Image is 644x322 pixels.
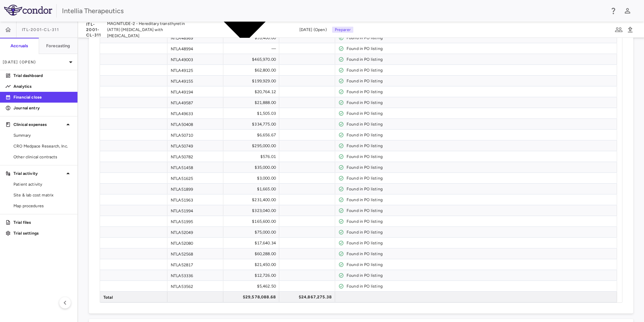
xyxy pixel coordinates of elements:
div: NTLA52817 [167,259,223,270]
div: $29,578,088.68 [229,292,276,302]
div: NTLA52568 [167,248,223,259]
span: Map procedures [13,203,72,209]
p: Clinical expenses [13,122,64,128]
div: $231,400.00 [229,194,276,205]
div: $21,450.00 [229,259,276,270]
div: Found in PO listing [347,270,614,281]
span: [DATE] (Open) [299,27,327,33]
div: Found in PO listing [347,248,614,259]
div: NTLA51995 [167,216,223,226]
div: Found in PO listing [347,130,614,140]
span: Total [103,292,113,303]
div: NTLA50749 [167,140,223,151]
div: $199,929.00 [229,76,276,86]
div: $334,775.00 [229,119,276,130]
div: Found in PO listing [347,205,614,216]
span: ITL-2001-CL-311 [86,22,104,38]
div: — [229,43,276,54]
div: $24,867,275.38 [285,292,332,302]
p: [DATE] (Open) [3,59,67,65]
div: NTLA48994 [167,43,223,54]
div: NTLA51963 [167,194,223,205]
div: NTLA50782 [167,151,223,162]
div: NTLA50710 [167,130,223,140]
span: ITL-2001-CL-311 [22,27,59,32]
div: Found in PO listing [347,32,614,43]
p: Preparer [332,27,353,33]
div: Intellia Therapeutics [62,6,605,16]
div: Found in PO listing [347,238,614,248]
img: logo-full-SnFGN8VE.png [4,5,52,16]
span: MAGNITUDE-2 - Hereditary transthyretin (ATTR) [MEDICAL_DATA] with [MEDICAL_DATA] [107,21,190,39]
div: Found in PO listing [347,227,614,238]
div: $20,764.12 [229,86,276,97]
div: $323,040.00 [229,205,276,216]
span: Patient activity [13,181,72,187]
div: NTLA51625 [167,173,223,183]
div: $465,970.00 [229,54,276,65]
div: NTLA50408 [167,119,223,129]
div: NTLA53336 [167,270,223,280]
div: $165,600.00 [229,216,276,227]
div: Found in PO listing [347,43,614,54]
div: $53,400.00 [229,32,276,43]
span: Other clinical contracts [13,154,72,160]
div: $35,000.00 [229,162,276,173]
div: NTLA51994 [167,205,223,216]
span: Site & lab cost matrix [13,192,72,198]
p: Analytics [13,83,72,89]
div: $17,640.34 [229,238,276,248]
div: $75,000.00 [229,227,276,238]
div: Found in PO listing [347,194,614,205]
div: Found in PO listing [347,108,614,119]
p: Journal entry [13,105,72,111]
span: Summary [13,132,72,138]
p: Trial activity [13,170,64,177]
div: Found in PO listing [347,140,614,151]
div: NTLA49003 [167,54,223,64]
h6: Forecasting [46,43,70,49]
div: Found in PO listing [347,65,614,76]
div: $295,000.00 [229,140,276,151]
div: NTLA49633 [167,108,223,118]
div: NTLA51899 [167,184,223,194]
div: Found in PO listing [347,151,614,162]
div: NTLA49125 [167,65,223,75]
div: $1,665.00 [229,184,276,194]
div: Found in PO listing [347,184,614,194]
div: $1,505.03 [229,108,276,119]
div: Found in PO listing [347,259,614,270]
h6: Accruals [10,43,28,49]
div: $5,462.50 [229,281,276,292]
div: NTLA52080 [167,238,223,248]
div: NTLA49587 [167,97,223,108]
div: NTLA51458 [167,162,223,172]
div: Found in PO listing [347,97,614,108]
p: Trial files [13,219,72,225]
div: Found in PO listing [347,76,614,86]
div: $62,800.00 [229,65,276,76]
div: NTLA52049 [167,227,223,237]
div: Found in PO listing [347,86,614,97]
div: NTLA49155 [167,76,223,86]
p: Trial settings [13,230,72,236]
div: $12,726.00 [229,270,276,281]
p: Trial dashboard [13,73,72,79]
div: Found in PO listing [347,119,614,130]
div: Found in PO listing [347,173,614,184]
div: $21,888.00 [229,97,276,108]
div: $6,656.67 [229,130,276,140]
div: NTLA53562 [167,281,223,291]
p: Financial close [13,94,72,100]
div: Found in PO listing [347,162,614,173]
div: NTLA49194 [167,86,223,97]
div: Found in PO listing [347,54,614,65]
div: Found in PO listing [347,216,614,227]
div: $60,288.00 [229,248,276,259]
div: $576.01 [229,151,276,162]
div: NTLA48969 [167,32,223,43]
div: Found in PO listing [347,281,614,292]
span: CRO Medpace Research, Inc. [13,143,72,149]
div: $3,000.00 [229,173,276,184]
